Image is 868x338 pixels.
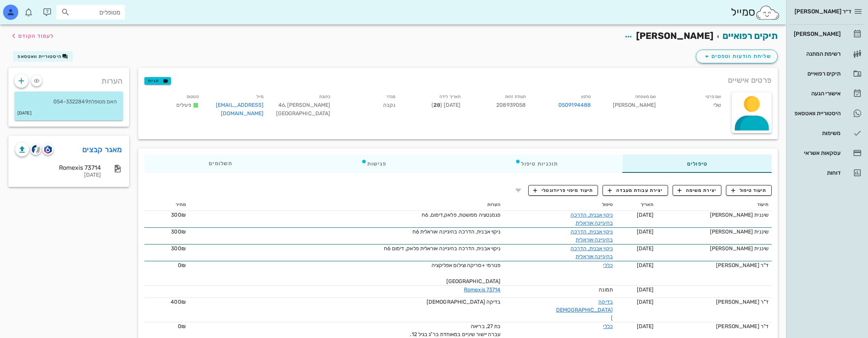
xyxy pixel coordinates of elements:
span: פרטים אישיים [728,74,772,86]
th: מחיר [144,199,189,211]
span: תג [22,6,27,11]
span: לעמוד הקודם [18,33,54,39]
th: תאריך [616,199,657,211]
a: בדיקה [DEMOGRAPHIC_DATA] [556,299,613,321]
th: תיעוד [657,199,772,211]
span: [DATE] [637,229,654,235]
a: [PERSON_NAME] [789,25,865,43]
span: 0₪ [178,262,186,269]
span: תיעוד טיפול [731,187,767,194]
small: [DATE] [18,109,32,117]
img: cliniview logo [32,145,40,154]
a: מאגר קבצים [82,143,122,156]
span: תגיות [148,77,168,84]
div: רשימת המתנה [792,51,841,57]
span: [GEOGRAPHIC_DATA] [276,110,331,117]
a: היסטוריית וואטסאפ [789,104,865,122]
span: היסטוריית וואטסאפ [18,54,62,59]
button: שליחת הודעות וטפסים [696,50,778,63]
p: האם מטופלת054-3322849 [21,98,117,106]
span: 300₪ [171,245,185,252]
span: תיעוד מיפוי פריודונטלי [533,187,593,194]
div: דוחות [792,170,841,176]
span: תשלומים [209,161,232,166]
button: cliniview logo [30,144,41,155]
button: היסטוריית וואטסאפ [13,51,73,62]
span: שליחת הודעות וטפסים [702,52,771,61]
a: רשימת המתנה [789,45,865,63]
small: כתובת [319,94,331,99]
a: 0509194488 [558,101,591,109]
span: [DATE] [637,323,654,330]
span: ניקוי אבנית, הדרכה בהיגיינה אוראלית 6ח [412,229,501,235]
span: ד״ר [PERSON_NAME] [794,8,851,15]
span: [PERSON_NAME] 46 [278,102,331,108]
div: ד"ר [PERSON_NAME] [660,298,769,306]
button: romexis logo [43,144,53,155]
small: מייל [256,94,264,99]
a: עסקאות אשראי [789,144,865,162]
div: [PERSON_NAME] [597,91,662,122]
small: סטטוס [187,94,199,99]
button: לעמוד הקודם [9,29,54,43]
span: [DATE] [637,262,654,269]
div: סמייל [731,4,780,21]
a: תיקים רפואיים [789,64,865,83]
a: תיקים רפואיים [723,31,778,41]
span: יצירת משימה [678,187,716,194]
span: 208939058 [496,102,526,108]
div: טיפולים [622,155,772,173]
span: [DATE] [637,245,654,252]
span: פגמנטציה מפושטת, פלאק,דימום, 6ח [422,212,500,218]
a: אישורי הגעה [789,84,865,103]
a: ניקוי אבנית, הדרכה בהיגיינה אוראלית [571,245,613,260]
span: יצירת עבודת מעבדה [608,187,663,194]
span: 300₪ [171,212,185,218]
span: [DATE] [637,286,654,293]
a: [EMAIL_ADDRESS][DOMAIN_NAME] [216,102,264,117]
button: יצירת עבודת מעבדה [603,185,668,196]
span: [PERSON_NAME] [636,31,713,41]
small: שם פרטי [705,94,721,99]
div: ד"ר [PERSON_NAME] [660,322,769,330]
div: אישורי הגעה [792,90,841,97]
a: דוחות [789,164,865,182]
div: היסטוריית וואטסאפ [792,110,841,116]
span: [DATE] [637,299,654,305]
span: , [285,102,286,108]
span: 300₪ [171,229,185,235]
strong: 28 [433,102,440,108]
div: שיננית [PERSON_NAME] [660,245,769,253]
div: שלי [662,91,727,122]
div: נקבה [336,91,401,122]
div: ד"ר [PERSON_NAME] [660,261,769,269]
span: פנורמי +סריקה וצילום אפליקציה [GEOGRAPHIC_DATA] [432,262,501,285]
div: תיקים רפואיים [792,71,841,77]
a: ניקוי אבנית, הדרכה בהיגיינה אוראלית [571,212,613,226]
small: תאריך לידה [440,94,460,99]
a: ניקוי אבנית, הדרכה בהיגיינה אוראלית [571,229,613,243]
th: טיפול [504,199,615,211]
button: תיעוד מיפוי פריודונטלי [528,185,598,196]
span: בדיקה [DEMOGRAPHIC_DATA] [427,299,500,305]
span: ניקוי אבנית, הדרכה בהיגיינה אוראלית פלאק, דימום 6ח [384,245,500,252]
th: הערות [189,199,504,211]
img: romexis logo [44,145,51,154]
small: שם משפחה [635,94,656,99]
button: תגיות [144,77,171,85]
a: כללי [603,262,612,269]
span: 0₪ [178,323,186,330]
span: [DATE] [637,212,654,218]
small: מגדר [386,94,395,99]
div: הערות [8,68,129,90]
div: פגישות [296,155,451,173]
a: כללי [603,323,612,330]
span: פעילים [176,102,191,108]
small: תעודת זהות [505,94,526,99]
small: טלפון [581,94,591,99]
span: [DATE] ( ) [432,102,460,108]
div: Romexis 73714 [15,164,101,171]
div: משימות [792,130,841,136]
button: יצירת משימה [673,185,722,196]
div: [PERSON_NAME] [792,31,841,37]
